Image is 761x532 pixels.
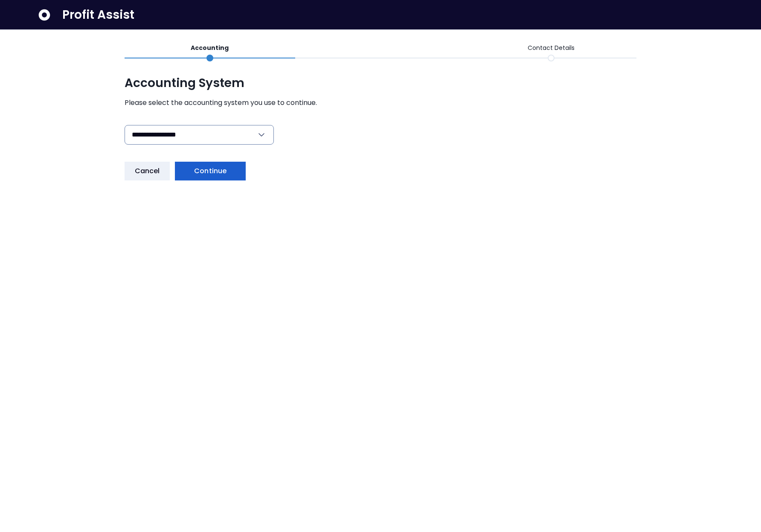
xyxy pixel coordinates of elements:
button: Cancel [125,162,170,180]
span: Continue [194,166,227,176]
span: Profit Assist [62,7,134,23]
p: Accounting [191,44,229,52]
span: Cancel [135,166,160,176]
button: Continue [175,162,246,180]
p: Contact Details [528,44,575,52]
span: Accounting System [125,76,637,91]
span: Please select the accounting system you use to continue. [125,98,637,108]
